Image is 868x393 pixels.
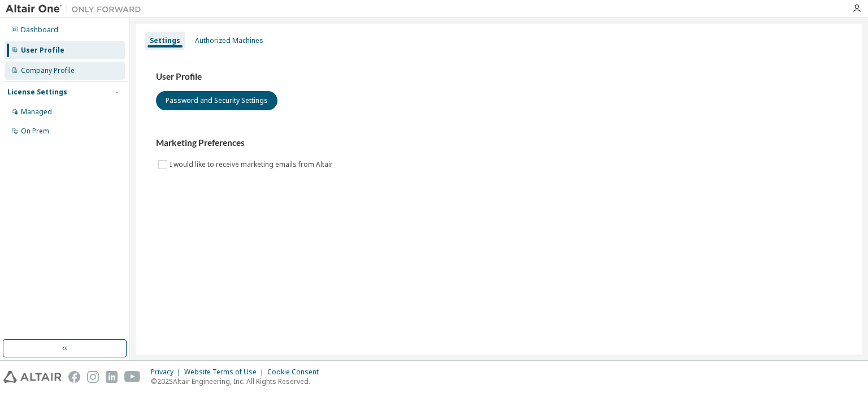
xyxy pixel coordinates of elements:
[156,137,842,149] h3: Marketing Preferences
[170,158,335,171] label: I would like to receive marketing emails from Altair
[21,127,49,136] div: On Prem
[156,91,277,110] button: Password and Security Settings
[106,371,118,383] img: linkedin.svg
[7,88,67,97] div: License Settings
[150,36,180,45] div: Settings
[184,368,267,377] div: Website Terms of Use
[6,3,147,15] img: Altair One
[267,368,325,377] div: Cookie Consent
[151,377,325,386] p: © 2025 Altair Engineering, Inc. All Rights Reserved.
[21,46,64,55] div: User Profile
[21,25,58,34] div: Dashboard
[87,371,99,383] img: instagram.svg
[21,66,75,75] div: Company Profile
[151,368,184,377] div: Privacy
[68,371,80,383] img: facebook.svg
[156,71,842,83] h3: User Profile
[195,36,263,45] div: Authorized Machines
[3,371,62,383] img: altair_logo.svg
[21,107,52,116] div: Managed
[124,371,141,383] img: youtube.svg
